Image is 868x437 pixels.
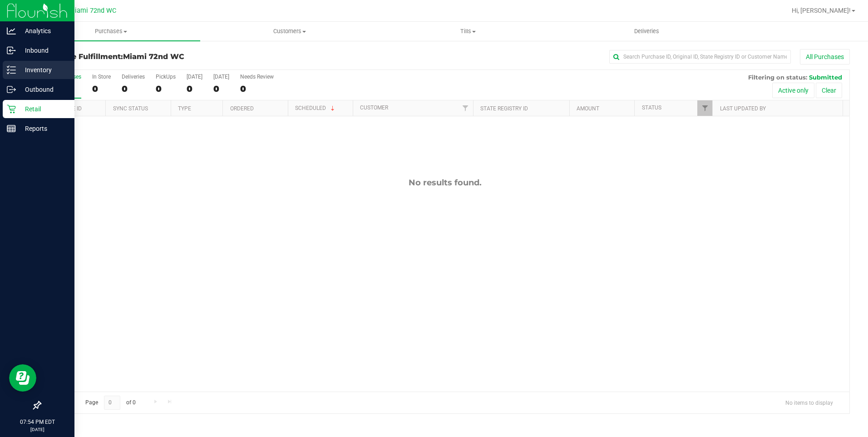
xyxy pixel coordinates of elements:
button: Clear [816,83,842,98]
span: Miami 72nd WC [123,52,184,61]
p: [DATE] [4,426,70,433]
inline-svg: Inbound [7,46,16,55]
p: Inventory [16,65,70,75]
inline-svg: Reports [7,124,16,133]
input: Search Purchase ID, Original ID, State Registry ID or Customer Name... [609,50,791,64]
a: Scheduled [295,105,336,111]
a: Customer [360,104,388,111]
a: Last Updated By [720,105,766,112]
a: Amount [577,105,599,112]
a: State Registry ID [480,105,528,112]
a: Deliveries [557,22,736,41]
span: Miami 72nd WC [69,7,116,15]
div: 0 [213,84,229,94]
span: Filtering on status: [748,74,807,81]
div: 0 [156,84,176,94]
div: [DATE] [187,74,202,80]
p: Outbound [16,84,70,95]
p: Reports [16,123,70,134]
div: Needs Review [240,74,274,80]
div: In Store [92,74,111,80]
div: [DATE] [213,74,229,80]
a: Type [178,105,191,112]
p: 07:54 PM EDT [4,418,70,426]
a: Ordered [230,105,254,112]
p: Inbound [16,45,70,56]
a: Filter [458,100,473,116]
button: Active only [772,83,814,98]
a: Sync Status [113,105,148,112]
span: Tills [380,27,557,35]
span: Page of 0 [78,396,143,410]
a: Purchases [22,22,200,41]
div: 0 [92,84,111,94]
span: Hi, [PERSON_NAME]! [792,7,851,14]
div: 0 [122,84,145,94]
div: Deliveries [122,74,145,80]
span: Purchases [22,27,200,35]
div: 0 [240,84,274,94]
div: PickUps [156,74,176,80]
inline-svg: Retail [7,104,16,114]
div: 0 [187,84,202,94]
p: Retail [16,104,70,114]
a: Tills [379,22,557,41]
a: Filter [697,100,712,116]
inline-svg: Outbound [7,85,16,94]
inline-svg: Analytics [7,26,16,35]
span: No items to display [778,396,840,409]
button: All Purchases [800,49,850,65]
inline-svg: Inventory [7,65,16,74]
h3: Purchase Fulfillment: [40,53,310,61]
iframe: Resource center [9,364,36,392]
a: Status [642,104,661,111]
a: Customers [200,22,379,41]
span: Customers [201,27,378,35]
p: Analytics [16,25,70,36]
span: Deliveries [622,27,671,35]
span: Submitted [809,74,842,81]
div: No results found. [40,178,849,188]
